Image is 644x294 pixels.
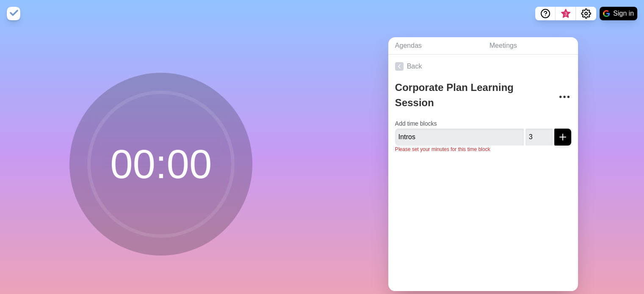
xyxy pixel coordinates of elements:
[556,88,573,105] button: More
[395,146,571,153] p: Please set your minutes for this time block
[388,37,483,55] a: Agendas
[535,7,556,20] button: Help
[395,129,524,146] input: Name
[395,120,437,127] label: Add time blocks
[483,37,578,55] a: Meetings
[388,55,578,78] a: Back
[600,7,637,20] button: Sign in
[562,11,569,17] span: 3
[525,129,553,146] input: Mins
[603,10,610,17] img: google logo
[7,7,20,20] img: timeblocks logo
[576,7,596,20] button: Settings
[556,7,576,20] button: What’s new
